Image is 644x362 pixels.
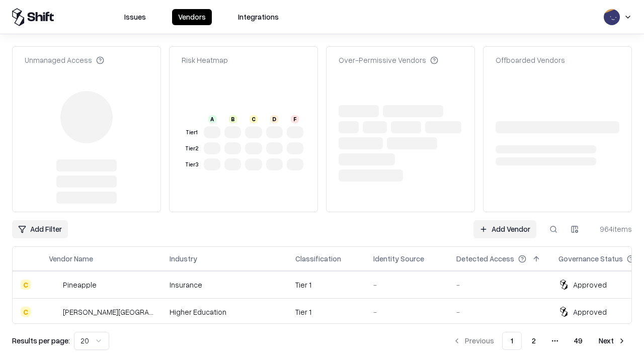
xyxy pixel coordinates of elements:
[184,160,200,169] div: Tier 3
[12,220,68,238] button: Add Filter
[49,307,59,317] img: Reichman University
[373,280,440,290] div: -
[339,55,438,65] div: Over-Permissive Vendors
[12,335,70,346] p: Results per page:
[63,280,97,290] div: Pineapple
[496,55,565,65] div: Offboarded Vendors
[21,280,31,290] div: C
[208,115,216,123] div: A
[573,307,607,317] div: Approved
[373,307,440,317] div: -
[184,128,200,137] div: Tier 1
[566,332,591,350] button: 49
[63,307,153,317] div: [PERSON_NAME][GEOGRAPHIC_DATA]
[473,220,536,238] a: Add Vendor
[291,115,299,123] div: F
[21,307,31,317] div: C
[232,9,285,25] button: Integrations
[573,280,607,290] div: Approved
[456,307,542,317] div: -
[456,253,514,264] div: Detected Access
[558,253,623,264] div: Governance Status
[49,253,93,264] div: Vendor Name
[229,115,237,123] div: B
[184,144,200,153] div: Tier 2
[295,253,341,264] div: Classification
[270,115,278,123] div: D
[447,332,632,350] nav: pagination
[456,280,542,290] div: -
[524,332,544,350] button: 2
[593,332,632,350] button: Next
[170,307,279,317] div: Higher Education
[170,280,279,290] div: Insurance
[502,332,522,350] button: 1
[295,280,357,290] div: Tier 1
[118,9,152,25] button: Issues
[250,115,258,123] div: C
[49,280,59,290] img: Pineapple
[592,224,632,234] div: 964 items
[25,55,104,65] div: Unmanaged Access
[172,9,212,25] button: Vendors
[295,307,357,317] div: Tier 1
[182,55,228,65] div: Risk Heatmap
[170,253,197,264] div: Industry
[373,253,424,264] div: Identity Source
